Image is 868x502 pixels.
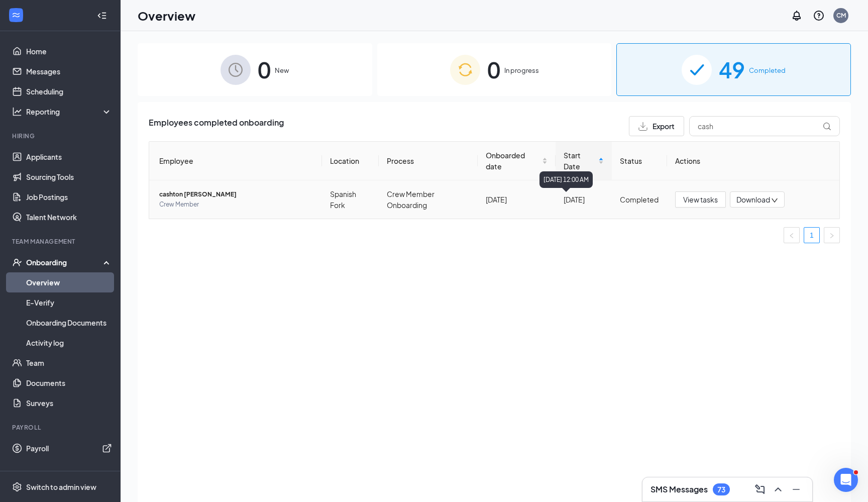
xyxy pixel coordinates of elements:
[719,52,745,87] span: 49
[784,227,800,243] li: Previous Page
[26,272,112,292] a: Overview
[12,237,110,246] div: Team Management
[834,468,858,492] iframe: Intercom live chat
[772,483,784,495] svg: ChevronUp
[650,484,708,495] h3: SMS Messages
[771,197,778,204] span: down
[487,52,500,87] span: 0
[26,167,112,187] a: Sourcing Tools
[26,207,112,227] a: Talent Network
[612,142,667,180] th: Status
[478,142,556,180] th: Onboarded date
[12,423,110,432] div: Payroll
[12,132,110,140] div: Hiring
[486,194,548,205] div: [DATE]
[26,353,112,373] a: Team
[26,257,103,267] div: Onboarding
[683,194,718,205] span: View tasks
[159,199,314,210] span: Crew Member
[26,373,112,393] a: Documents
[791,10,803,22] svg: Notifications
[836,11,846,20] div: CM
[26,187,112,207] a: Job Postings
[717,485,725,494] div: 73
[788,481,804,497] button: Minimize
[770,481,786,497] button: ChevronUp
[12,257,22,267] svg: UserCheck
[97,11,107,21] svg: Collapse
[667,142,840,180] th: Actions
[26,147,112,167] a: Applicants
[26,61,112,81] a: Messages
[813,10,825,22] svg: QuestionInfo
[149,116,284,136] span: Employees completed onboarding
[26,438,112,458] a: PayrollExternalLink
[804,227,820,243] li: 1
[12,107,22,117] svg: Analysis
[26,333,112,353] a: Activity log
[379,180,478,219] td: Crew Member Onboarding
[824,227,840,243] button: right
[26,393,112,413] a: Surveys
[322,142,379,180] th: Location
[26,41,112,61] a: Home
[804,228,819,243] a: 1
[653,123,675,130] span: Export
[749,65,786,75] span: Completed
[379,142,478,180] th: Process
[26,81,112,102] a: Scheduling
[752,481,768,497] button: ComposeMessage
[620,194,659,205] div: Completed
[539,171,593,188] div: [DATE] 12:00 AM
[486,150,540,172] span: Onboarded date
[11,10,21,20] svg: WorkstreamLogo
[159,189,314,199] span: cashton [PERSON_NAME]
[258,52,271,87] span: 0
[829,233,835,239] span: right
[322,180,379,219] td: Spanish Fork
[138,7,195,24] h1: Overview
[26,292,112,313] a: E-Verify
[149,142,322,180] th: Employee
[689,116,840,136] input: Search by Name, Job Posting, or Process
[564,194,604,205] div: [DATE]
[564,150,596,172] span: Start Date
[504,65,539,75] span: In progress
[784,227,800,243] button: left
[26,313,112,333] a: Onboarding Documents
[790,483,802,495] svg: Minimize
[824,227,840,243] li: Next Page
[789,233,795,239] span: left
[754,483,766,495] svg: ComposeMessage
[12,482,22,492] svg: Settings
[675,191,726,208] button: View tasks
[736,194,770,205] span: Download
[26,482,96,492] div: Switch to admin view
[275,65,289,75] span: New
[629,116,684,136] button: Export
[26,107,113,117] div: Reporting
